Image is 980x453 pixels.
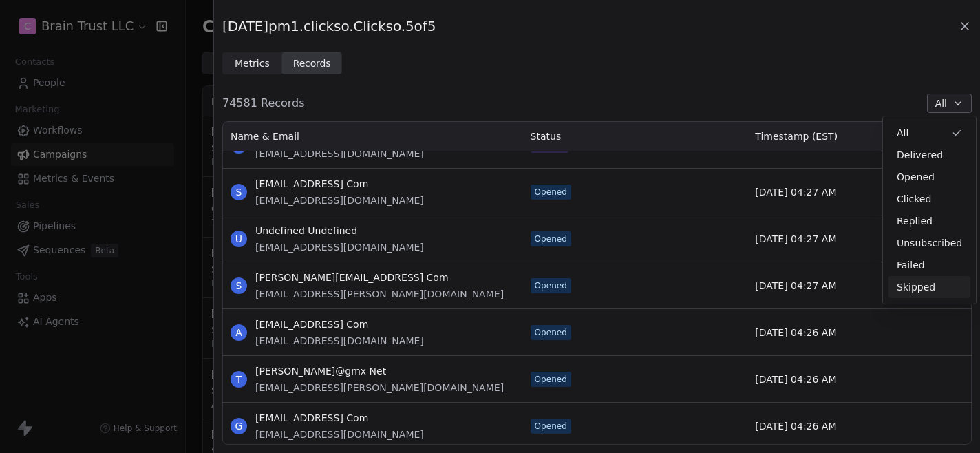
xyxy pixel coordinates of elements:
span: 74581 Records [222,95,305,112]
span: [EMAIL_ADDRESS] Com [255,317,424,331]
span: All [897,126,908,140]
div: Opened [535,373,567,386]
span: Delivered [897,148,943,162]
span: [DATE] 04:26 AM [755,372,836,386]
span: Skipped [897,280,935,295]
span: Metrics [235,56,270,71]
span: G [231,418,247,434]
span: [EMAIL_ADDRESS] Com [255,411,424,425]
span: S [231,277,247,294]
span: Status [531,129,562,143]
span: [EMAIL_ADDRESS][DOMAIN_NAME] [255,193,424,207]
span: [DATE] 04:27 AM [755,185,836,199]
span: All [935,96,947,111]
span: [EMAIL_ADDRESS][DOMAIN_NAME] [255,147,424,160]
span: [EMAIL_ADDRESS][DOMAIN_NAME] [255,334,424,348]
span: A [231,324,247,341]
span: [EMAIL_ADDRESS] Com [255,177,424,191]
span: [DATE]pm1.clickso.Clickso.5of5 [222,17,436,36]
span: Unsubscribed [897,236,962,251]
span: [DATE] 04:26 AM [755,419,836,433]
span: Clicked [897,192,931,207]
span: [DATE] 04:27 AM [755,232,836,246]
span: Name & Email [231,129,299,143]
span: Opened [897,170,935,185]
div: Opened [535,326,567,339]
span: [PERSON_NAME]@gmx Net [255,364,504,378]
span: [DATE] 04:26 AM [755,326,836,339]
span: Timestamp (EST) [755,129,838,143]
span: [EMAIL_ADDRESS][DOMAIN_NAME] [255,240,424,254]
div: grid [222,151,972,445]
span: [PERSON_NAME][EMAIL_ADDRESS] Com [255,271,504,284]
div: Suggestions [888,122,970,298]
span: S [231,184,247,200]
span: [EMAIL_ADDRESS][PERSON_NAME][DOMAIN_NAME] [255,287,504,301]
span: [EMAIL_ADDRESS][PERSON_NAME][DOMAIN_NAME] [255,381,504,394]
div: Opened [535,280,567,292]
span: T [231,371,247,388]
span: Failed [897,258,925,273]
span: Replied [897,214,933,229]
div: Opened [535,233,567,245]
span: [DATE] 04:27 AM [755,279,836,293]
span: U [231,231,247,247]
div: Opened [535,420,567,432]
span: Undefined Undefined [255,224,424,238]
div: Opened [535,186,567,198]
span: [EMAIL_ADDRESS][DOMAIN_NAME] [255,428,424,441]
